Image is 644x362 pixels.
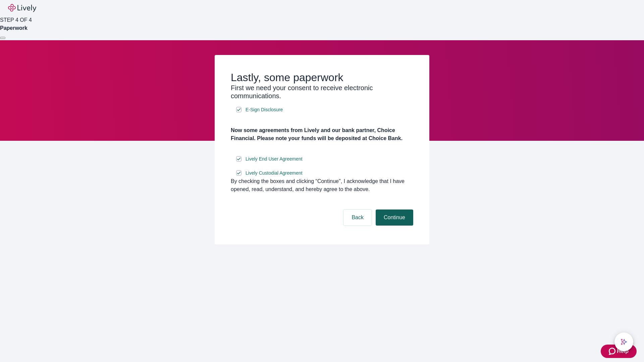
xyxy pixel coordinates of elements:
[621,339,627,345] svg: Lively AI Assistant
[244,169,304,177] a: e-sign disclosure document
[601,345,637,358] button: Zendesk support iconHelp
[614,333,633,351] button: chat
[231,177,413,193] div: By checking the boxes and clicking “Continue", I acknowledge that I have opened, read, understand...
[246,170,303,177] span: Lively Custodial Agreement
[231,126,413,142] h4: Now some agreements from Lively and our bank partner, Choice Financial. Please note your funds wi...
[376,209,413,226] button: Continue
[244,106,284,114] a: e-sign disclosure document
[231,84,413,100] h3: First we need your consent to receive electronic communications.
[617,347,629,355] span: Help
[609,347,617,355] svg: Zendesk support icon
[246,156,303,163] span: Lively End User Agreement
[8,4,36,12] img: Lively
[343,209,372,226] button: Back
[246,106,283,113] span: E-Sign Disclosure
[231,71,413,84] h2: Lastly, some paperwork
[244,155,304,163] a: e-sign disclosure document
